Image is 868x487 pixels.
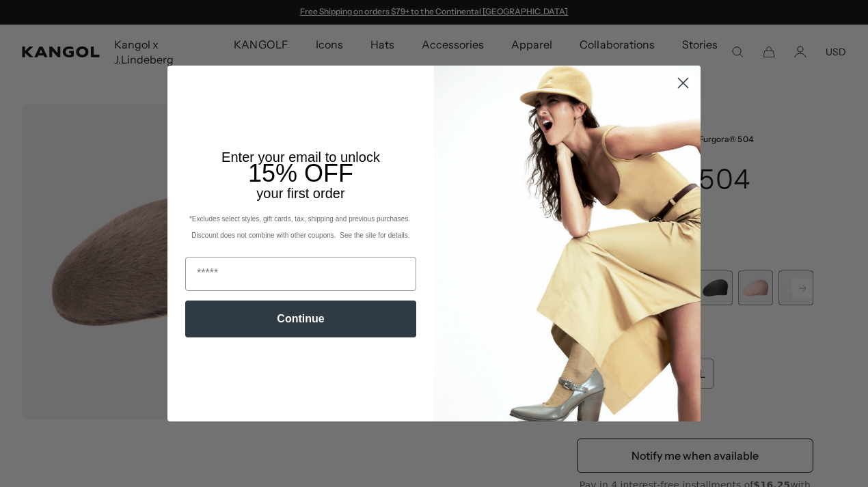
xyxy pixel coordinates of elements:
button: Close dialog [671,71,695,95]
button: Continue [185,301,416,337]
span: your first order [256,186,344,201]
span: 15% OFF [248,159,353,187]
span: *Excludes select styles, gift cards, tax, shipping and previous purchases. Discount does not comb... [189,215,412,239]
span: Enter your email to unlock [221,150,380,165]
input: Email [185,257,416,291]
img: 93be19ad-e773-4382-80b9-c9d740c9197f.jpeg [434,66,701,421]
